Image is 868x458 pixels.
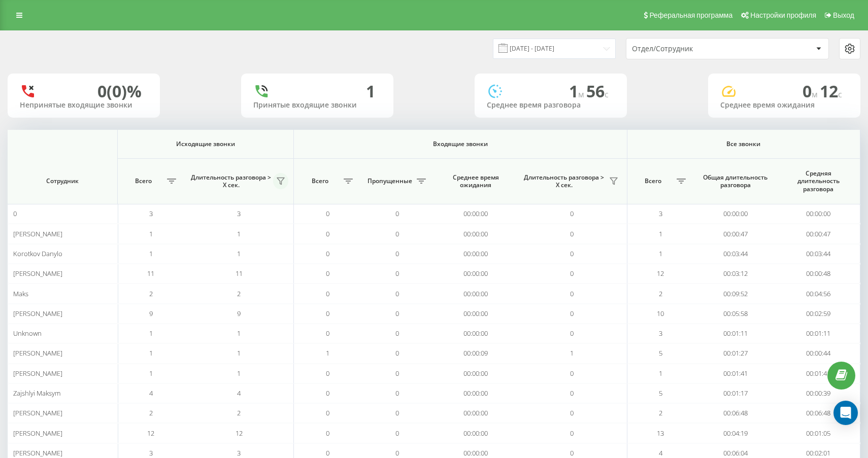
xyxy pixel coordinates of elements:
span: 1 [237,229,241,238]
span: Входящие звонки [315,140,606,148]
span: Korotkov Danylo [13,249,62,258]
span: 0 [326,209,329,218]
span: Среднее время ожидания [443,173,509,189]
span: м [578,89,586,100]
span: 1 [237,249,241,258]
span: 2 [149,289,153,298]
td: 00:00:09 [434,343,517,363]
span: Всего [123,177,164,185]
span: 2 [237,289,241,298]
span: 9 [149,309,153,318]
span: Все звонки [644,140,844,148]
span: 0 [395,209,399,218]
span: [PERSON_NAME] [13,448,62,457]
span: 0 [803,80,820,102]
span: 3 [149,448,153,457]
span: 0 [570,229,574,238]
span: 0 [570,269,574,278]
td: 00:01:11 [694,324,777,343]
span: 0 [570,448,574,457]
span: Длительность разговора > Х сек. [522,173,606,189]
span: 0 [570,309,574,318]
span: 1 [149,348,153,358]
span: Выход [833,11,854,19]
td: 00:00:47 [694,224,777,243]
span: Maks [13,289,28,298]
span: 0 [570,429,574,438]
span: 0 [326,389,329,398]
span: 1 [149,249,153,258]
span: 12 [657,269,664,278]
span: 2 [659,289,662,298]
span: 3 [237,448,241,457]
div: Отдел/Сотрудник [632,45,753,53]
td: 00:03:44 [694,244,777,264]
span: 0 [570,289,574,298]
div: 0 (0)% [97,82,142,101]
span: 0 [395,329,399,338]
span: 2 [149,408,153,417]
td: 00:00:00 [434,324,517,343]
span: 1 [570,348,574,358]
span: 0 [326,408,329,417]
span: 2 [659,408,662,417]
span: 0 [326,229,329,238]
span: Длительность разговора > Х сек. [189,173,273,189]
span: 1 [237,348,241,358]
td: 00:00:00 [694,204,777,224]
span: 0 [395,389,399,398]
span: 0 [570,249,574,258]
span: 56 [586,80,609,102]
td: 00:00:00 [777,204,860,224]
span: Пропущенные [366,177,414,185]
span: 11 [147,269,154,278]
div: Среднее время ожидания [720,101,848,110]
span: c [605,89,609,100]
span: 1 [659,369,662,378]
td: 00:00:00 [434,383,517,403]
span: Исходящие звонки [131,140,280,148]
td: 00:00:39 [777,383,860,403]
td: 00:01:05 [777,423,860,443]
span: 0 [326,329,329,338]
td: 00:00:00 [434,403,517,423]
td: 00:00:00 [434,264,517,284]
span: 0 [395,448,399,457]
td: 00:05:58 [694,304,777,324]
td: 00:09:52 [694,284,777,303]
span: 0 [326,269,329,278]
span: 0 [13,209,17,218]
span: 13 [657,429,664,438]
span: Zajshlyi Maksym [13,389,60,398]
td: 00:01:11 [777,324,860,343]
td: 00:00:00 [434,224,517,243]
td: 00:00:00 [434,364,517,383]
span: 0 [395,369,399,378]
span: 12 [236,429,243,438]
span: Unknown [13,329,42,338]
span: 0 [570,408,574,417]
span: 3 [659,329,662,338]
span: Настройки профиля [750,11,816,19]
span: 0 [395,249,399,258]
td: 00:04:56 [777,284,860,303]
td: 00:04:19 [694,423,777,443]
span: 1 [659,249,662,258]
span: 0 [326,249,329,258]
div: Open Intercom Messenger [833,401,858,425]
td: 00:00:00 [434,244,517,264]
td: 00:00:47 [777,224,860,243]
span: [PERSON_NAME] [13,269,62,278]
span: [PERSON_NAME] [13,309,62,318]
span: Общая длительность разговора [703,173,769,189]
span: 1 [326,348,329,358]
span: 0 [326,448,329,457]
span: 0 [395,408,399,417]
span: м [812,89,820,100]
span: 1 [237,369,241,378]
td: 00:00:00 [434,304,517,324]
td: 00:01:41 [777,364,860,383]
span: 4 [659,448,662,457]
span: 12 [820,80,842,102]
span: Всего [632,177,674,185]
